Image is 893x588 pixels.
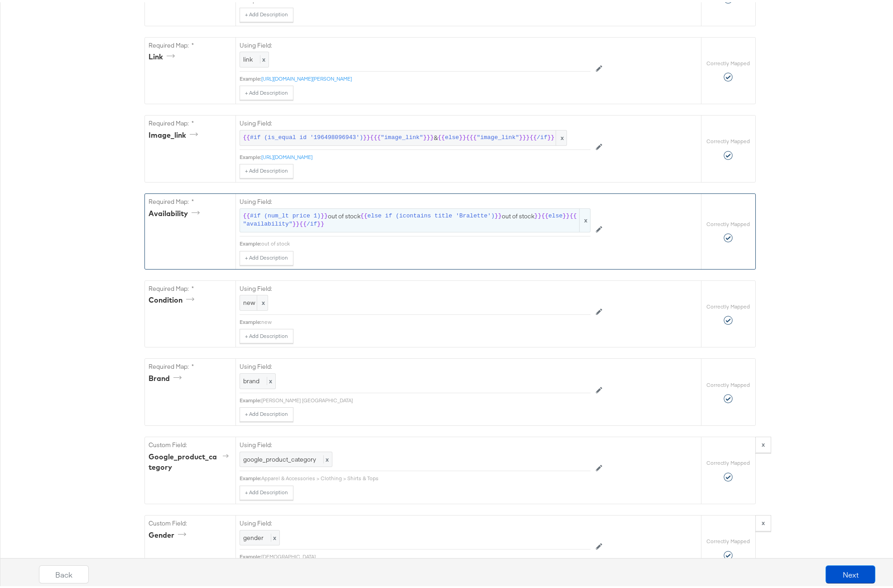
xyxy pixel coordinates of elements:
span: brand [243,375,259,383]
label: Custom Field: [149,517,232,525]
span: {{ [360,210,368,218]
div: google_product_category [149,449,232,470]
span: link [243,53,253,61]
span: "availability" [243,218,293,227]
span: }}} [423,131,433,140]
label: Correctly Mapped [706,135,750,143]
label: Custom Field: [149,439,232,447]
button: Next [826,563,875,581]
div: Example: [240,73,261,80]
span: else if (icontains title 'Bralette') [367,210,495,218]
span: & [243,131,564,140]
div: Apparel & Accessories > Clothing > Shirts & Tops [261,472,591,480]
span: }} [317,218,324,227]
span: {{{ [370,131,380,140]
a: [URL][DOMAIN_NAME][PERSON_NAME] [261,73,352,80]
span: #if (is_equal id '196498096943') [250,131,363,140]
div: Example: [240,395,261,402]
label: Required Map: * [149,360,232,369]
span: }} [562,210,570,218]
button: x [755,513,771,529]
label: Required Map: * [149,282,232,291]
span: "image_link" [381,131,423,140]
div: Example: [240,151,261,159]
div: image_link [149,128,201,138]
span: google_product_category [243,453,316,461]
span: else [445,131,459,140]
div: new [261,316,591,323]
label: Correctly Mapped [706,457,750,464]
label: Correctly Mapped [706,58,750,65]
div: Example: [240,238,261,245]
span: x [271,531,276,540]
span: {{ [438,131,445,140]
div: Example: [240,316,261,323]
a: [URL][DOMAIN_NAME] [261,151,312,158]
div: link [149,49,178,60]
span: x [579,207,590,230]
label: Correctly Mapped [706,379,750,386]
span: #if (num_lt price 1) [250,210,321,218]
span: x [556,128,567,143]
span: else [548,210,562,218]
span: {{ [243,210,250,218]
div: condition [149,293,197,303]
label: Using Field: [240,439,591,447]
button: + Add Description [240,83,293,98]
label: Required Map: * [149,195,232,204]
div: out of stock [261,238,591,245]
button: + Add Description [240,483,293,498]
button: x [755,434,771,451]
span: /if [537,131,547,140]
span: {{ [243,131,250,140]
div: gender [149,528,189,538]
strong: x [762,516,765,525]
span: }} [293,218,300,227]
span: out of stock out of stock [243,210,587,227]
label: Correctly Mapped [706,218,750,226]
span: /if [307,218,317,227]
span: x [323,453,329,461]
span: {{ [299,218,307,227]
button: + Add Description [240,162,293,176]
label: Correctly Mapped [706,535,750,543]
span: x [257,293,268,308]
span: {{ [570,210,577,218]
div: brand [149,371,185,381]
span: }} [459,131,466,140]
label: Using Field: [240,195,591,204]
span: "image_link" [477,131,519,140]
label: Using Field: [240,517,591,525]
label: Using Field: [240,360,591,369]
span: }} [321,210,328,218]
label: Using Field: [240,39,591,48]
label: Correctly Mapped [706,301,750,308]
label: Required Map: * [149,117,232,125]
button: Back [39,563,89,581]
span: x [260,53,265,61]
span: gender [243,531,264,540]
button: + Add Description [240,327,293,341]
button: + Add Description [240,405,293,419]
span: x [267,375,272,383]
label: Using Field: [240,282,591,291]
span: {{ [530,131,537,140]
div: [PERSON_NAME] [GEOGRAPHIC_DATA] [261,395,591,402]
span: }} [547,131,555,140]
span: }} [534,210,542,218]
button: + Add Description [240,5,293,20]
span: }} [363,131,370,140]
label: Using Field: [240,117,591,125]
div: availability [149,206,203,217]
span: }} [495,210,502,218]
span: {{{ [466,131,476,140]
span: {{ [541,210,548,218]
div: Example: [240,472,261,480]
button: + Add Description [240,249,293,263]
span: }}} [519,131,529,140]
label: Required Map: * [149,39,232,48]
strong: x [762,438,765,446]
span: new [243,296,264,305]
